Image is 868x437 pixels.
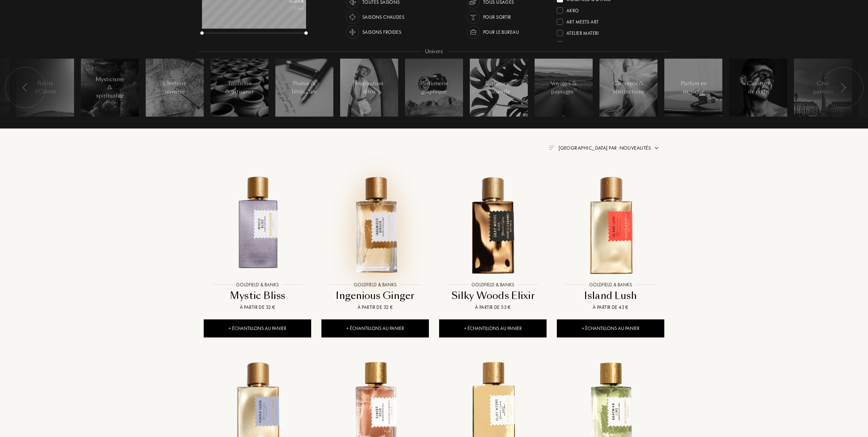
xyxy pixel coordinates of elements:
[204,319,311,337] div: + Échantillons au panier
[355,79,384,96] div: Inspiration rétro
[420,79,449,96] div: Parfumerie graphique
[557,319,664,337] div: + Échantillons au panier
[549,79,578,96] div: Voyages & paysages
[348,12,357,22] img: usage_season_hot_white.svg
[290,79,319,96] div: Poésie & littérature
[23,83,28,92] img: arr_left.svg
[566,5,579,14] div: Akro
[558,171,664,277] img: Island Lush Goldfield & Banks
[324,304,426,311] div: À partir de 32 €
[566,39,581,48] div: Baruti
[566,16,598,25] div: Art Meets Art
[206,304,308,311] div: À partir de 32 €
[654,145,659,151] img: arrow.png
[362,11,404,24] div: Saisons chaudes
[483,11,511,24] div: Pour sortir
[468,12,478,22] img: usage_occasion_party_white.svg
[321,164,429,319] a: Ingenious Ginger Goldfield & BanksGoldfield & BanksIngenious GingerÀ partir de 32 €
[574,87,577,92] span: 11
[270,5,304,12] div: /50mL
[96,75,125,100] div: Mysticisme & spiritualité
[566,27,599,36] div: Atelier Materi
[439,319,547,337] div: + Échantillons au panier
[613,79,644,96] div: Concepts & abstractions
[322,171,428,277] img: Ingenious Ginger Goldfield & Banks
[468,27,478,37] img: usage_occasion_work_white.svg
[362,26,401,39] div: Saisons froides
[549,146,554,150] img: filter_by.png
[679,79,708,96] div: Parfum en musique
[440,171,546,277] img: Silky Woods Elixir Goldfield & Banks
[204,164,311,319] a: Mystic Bliss Goldfield & BanksGoldfield & BanksMystic BlissÀ partir de 32 €
[840,83,846,92] img: arr_left.svg
[420,48,448,56] div: Univers
[348,27,357,37] img: usage_season_cold_white.svg
[557,164,664,319] a: Island Lush Goldfield & BanksGoldfield & BanksIsland LushÀ partir de 43 €
[225,79,254,96] div: Tradition & artisanat
[559,145,651,151] span: [GEOGRAPHIC_DATA] par : Nouveautés
[439,164,547,319] a: Silky Woods Elixir Goldfield & BanksGoldfield & BanksSilky Woods ElixirÀ partir de 53 €
[442,304,544,311] div: À partir de 53 €
[160,79,189,96] div: L'histoire revisitée
[484,79,513,96] div: Parfumerie naturelle
[483,26,519,39] div: Pour le bureau
[744,79,773,96] div: Casseurs de code
[204,171,310,277] img: Mystic Bliss Goldfield & Banks
[321,319,429,337] div: + Échantillons au panier
[560,304,662,311] div: À partir de 43 €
